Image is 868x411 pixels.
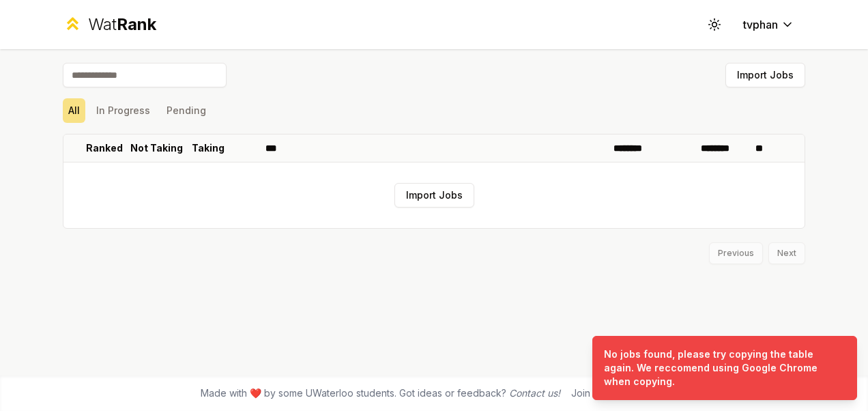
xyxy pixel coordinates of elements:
p: Not Taking [130,141,183,155]
span: tvphan [743,16,778,33]
div: No jobs found, please try copying the table again. We reccomend using Google Chrome when copying. [604,348,840,388]
div: Join our discord! [571,386,647,400]
div: Wat [88,14,156,36]
button: In Progress [91,98,156,123]
button: Import Jobs [725,63,805,87]
a: Contact us! [509,387,560,399]
button: Import Jobs [394,183,474,208]
p: Taking [192,141,225,155]
span: Rank [117,14,156,34]
button: Pending [161,98,212,123]
span: Made with ❤️ by some UWaterloo students. Got ideas or feedback? [201,386,560,400]
p: Ranked [86,141,123,155]
button: All [63,98,85,123]
button: tvphan [732,12,805,37]
a: WatRank [63,14,156,36]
